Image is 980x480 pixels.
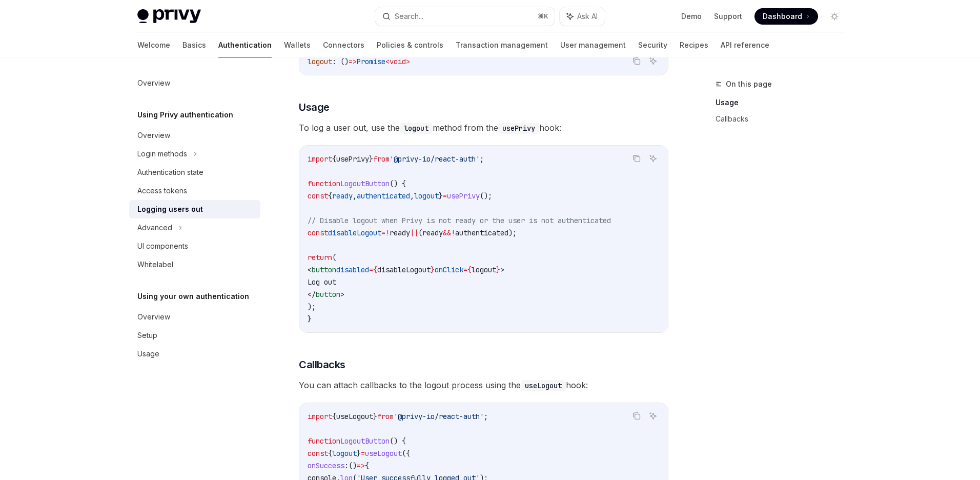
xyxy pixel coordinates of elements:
[390,179,406,188] span: () {
[373,412,377,421] span: }
[332,191,353,201] span: ready
[763,11,802,22] span: Dashboard
[299,378,668,392] span: You can attach callbacks to the logout process using the hook:
[435,265,463,274] span: onClick
[353,191,357,201] span: ,
[377,265,431,274] span: disableLogout
[455,228,508,237] span: authenticated
[137,258,173,271] div: Whitelabel
[496,265,500,274] span: }
[400,123,433,134] code: logout
[137,166,203,178] div: Authentication state
[129,308,260,326] a: Overview
[308,314,312,324] span: }
[332,449,357,458] span: logout
[390,154,480,164] span: '@privy-io/react-auth'
[308,179,340,188] span: function
[577,11,598,22] span: Ask AI
[137,222,172,234] div: Advanced
[328,191,332,201] span: {
[182,33,206,57] a: Basics
[402,449,410,458] span: ({
[357,57,385,66] span: Promise
[129,200,260,218] a: Logging users out
[328,228,381,237] span: disableLogout
[390,436,406,446] span: () {
[377,33,443,57] a: Policies & controls
[308,228,328,237] span: const
[357,449,361,458] span: }
[467,265,472,274] span: {
[714,11,742,22] a: Support
[560,7,605,26] button: Ask AI
[137,185,187,197] div: Access tokens
[308,216,611,225] span: // Disable logout when Privy is not ready or the user is not authenticated
[284,33,311,57] a: Wallets
[365,461,369,470] span: {
[129,345,260,363] a: Usage
[385,57,390,66] span: <
[312,265,336,274] span: button
[129,126,260,145] a: Overview
[357,461,365,470] span: =>
[630,54,643,68] button: Copy the contents from the code block
[381,228,385,237] span: =
[373,265,377,274] span: {
[336,412,373,421] span: useLogout
[646,54,660,68] button: Ask AI
[377,412,394,421] span: from
[716,94,851,111] a: Usage
[137,33,170,57] a: Welcome
[299,357,345,372] span: Callbacks
[456,33,548,57] a: Transaction management
[394,412,484,421] span: '@privy-io/react-auth'
[308,253,332,262] span: return
[721,33,769,57] a: API reference
[308,436,340,446] span: function
[463,265,467,274] span: =
[332,154,336,164] span: {
[308,57,332,66] span: logout
[484,412,488,421] span: ;
[129,74,260,92] a: Overview
[630,152,643,165] button: Copy the contents from the code block
[414,191,439,201] span: logout
[826,8,843,25] button: Toggle dark mode
[129,255,260,274] a: Whitelabel
[369,265,373,274] span: =
[443,191,447,201] span: =
[308,290,316,299] span: </
[357,191,410,201] span: authenticated
[560,33,626,57] a: User management
[638,33,667,57] a: Security
[508,228,517,237] span: );
[137,203,203,215] div: Logging users out
[332,253,336,262] span: (
[129,326,260,345] a: Setup
[308,461,344,470] span: onSuccess
[390,228,410,237] span: ready
[681,11,702,22] a: Demo
[754,8,818,25] a: Dashboard
[680,33,708,57] a: Recipes
[447,191,480,201] span: usePrivy
[375,7,555,26] button: Search...⌘K
[472,265,496,274] span: logout
[308,302,316,311] span: );
[137,148,187,160] div: Login methods
[443,228,451,237] span: &&
[451,228,455,237] span: !
[439,191,443,201] span: }
[336,154,369,164] span: usePrivy
[630,409,643,423] button: Copy the contents from the code block
[498,123,539,134] code: usePrivy
[406,57,410,66] span: >
[129,163,260,182] a: Authentication state
[344,461,349,470] span: :
[385,228,390,237] span: !
[308,191,328,201] span: const
[418,228,422,237] span: (
[316,290,340,299] span: button
[308,277,336,287] span: Log out
[137,129,170,142] div: Overview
